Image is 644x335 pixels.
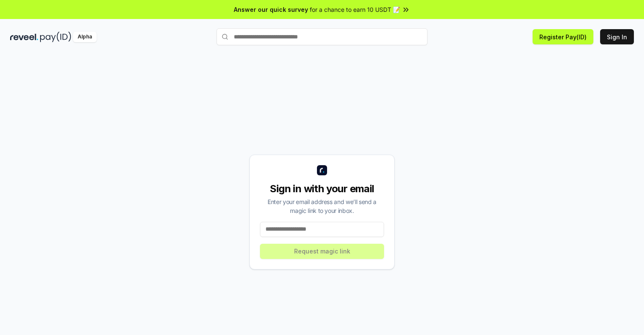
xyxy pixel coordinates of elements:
button: Register Pay(ID) [533,29,593,44]
span: Answer our quick survey [234,5,308,14]
img: reveel_dark [10,32,38,42]
img: pay_id [40,32,71,42]
span: for a chance to earn 10 USDT 📝 [310,5,400,14]
div: Alpha [73,32,97,42]
div: Sign in with your email [260,182,384,196]
img: logo_small [317,165,327,175]
button: Sign In [600,29,634,44]
div: Enter your email address and we’ll send a magic link to your inbox. [260,197,384,215]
